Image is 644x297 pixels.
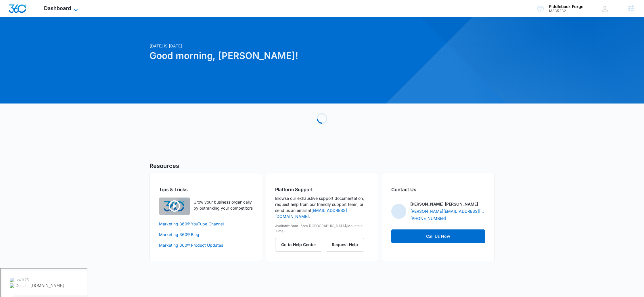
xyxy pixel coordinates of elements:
[326,242,364,247] a: Request Help
[391,186,485,193] h2: Contact Us
[57,33,62,38] img: tab_keywords_by_traffic_grey.svg
[391,204,406,219] img: McKenna Mueller
[410,201,478,207] p: [PERSON_NAME] [PERSON_NAME]
[16,9,28,14] div: v 4.0.25
[159,242,253,248] a: Marketing 360® Product Updates
[9,9,14,14] img: logo_orange.svg
[410,208,485,214] a: [PERSON_NAME][EMAIL_ADDRESS][PERSON_NAME][DOMAIN_NAME]
[275,238,322,252] button: Go to Help Center
[159,221,253,227] a: Marketing 360® YouTube Channel
[275,195,369,219] p: Browse our exhaustive support documentation, request help from our friendly support team, or send...
[149,43,377,49] p: [DATE] is [DATE]
[149,49,377,63] h1: Good morning, [PERSON_NAME]!
[275,242,326,247] a: Go to Help Center
[391,229,485,243] a: Call Us Now
[44,5,71,11] span: Dashboard
[159,198,190,215] img: Quick Overview Video
[159,231,253,237] a: Marketing 360® Blog
[410,215,446,221] a: [PHONE_NUMBER]
[22,34,51,38] div: Domain Overview
[16,33,20,38] img: tab_domain_overview_orange.svg
[549,4,583,9] div: account name
[275,186,369,193] h2: Platform Support
[193,199,253,211] p: Grow your business organically by outranking your competitors
[275,223,369,234] p: Available 8am-5pm ([GEOGRAPHIC_DATA]/Mountain Time)
[64,34,97,38] div: Keywords by Traffic
[326,238,364,252] button: Request Help
[549,9,583,13] div: account id
[9,15,14,20] img: website_grey.svg
[149,162,494,170] h5: Resources
[159,186,253,193] h2: Tips & Tricks
[15,15,63,20] div: Domain: [DOMAIN_NAME]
